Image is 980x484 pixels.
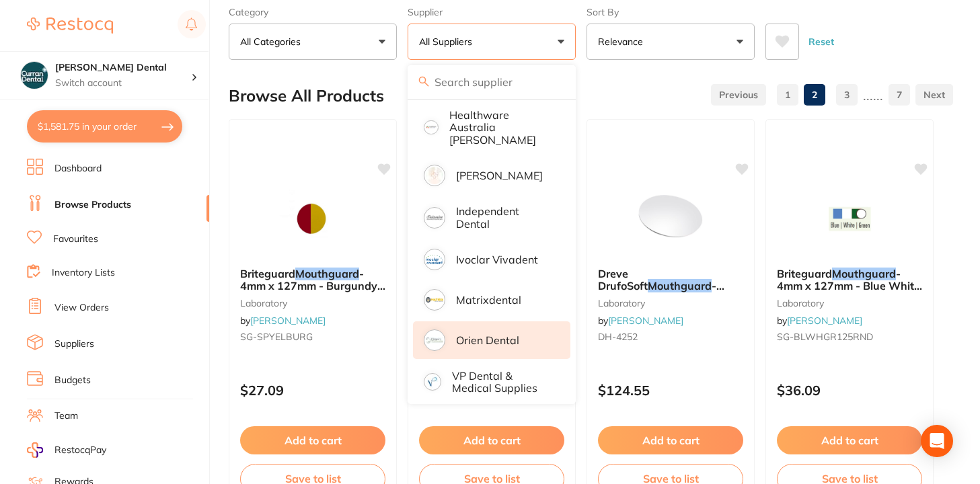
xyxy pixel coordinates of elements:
[598,382,743,398] p: $124.55
[21,62,48,89] img: Curran Dental
[240,426,385,454] button: Add to cart
[426,331,443,349] img: Orien dental
[295,267,359,280] em: Mouthguard
[627,190,714,257] img: Dreve DrufoSoft Mouthguard - Clear - 120 x 1.5mm, 20-Pack
[777,81,798,108] a: 1
[408,24,576,60] button: All Suppliers
[250,315,326,327] a: [PERSON_NAME]
[587,6,755,18] label: Sort By
[921,425,953,457] div: Open Intercom Messenger
[456,253,538,266] p: Ivoclar Vivadent
[598,298,743,309] small: laboratory
[240,315,326,327] span: by
[426,122,437,133] img: Healthware Australia Ridley
[456,294,521,306] p: Matrixdental
[608,315,683,327] a: [PERSON_NAME]
[55,61,191,75] h4: Curran Dental
[240,35,306,48] p: All Categories
[240,268,385,292] b: Briteguard Mouthguard - 4mm x 127mm - Burgundy Yellow - Square
[54,444,106,457] span: RestocqPay
[426,167,443,184] img: Henry Schein Halas
[54,409,78,423] a: Team
[53,233,98,246] a: Favourites
[426,375,439,389] img: VP Dental & Medical Supplies
[426,291,443,309] img: Matrixdental
[648,279,712,292] em: Mouthguard
[777,331,873,343] span: SG-BLWHGR125RND
[408,65,576,99] input: Search supplier
[240,382,385,398] p: $27.09
[587,24,755,60] button: Relevance
[54,374,91,387] a: Budgets
[54,198,131,212] a: Browse Products
[806,190,893,257] img: Briteguard Mouthguard - 4mm x 127mm - Blue White Green - Round
[452,370,552,395] p: VP Dental & Medical Supplies
[598,267,648,292] span: Dreve DrufoSoft
[27,442,43,458] img: RestocqPay
[229,87,384,106] h2: Browse All Products
[787,315,862,327] a: [PERSON_NAME]
[598,315,683,327] span: by
[777,298,922,309] small: laboratory
[27,17,113,34] img: Restocq Logo
[598,331,638,343] span: DH-4252
[426,209,443,227] img: Independent Dental
[240,267,385,305] span: - 4mm x 127mm - Burgundy [GEOGRAPHIC_DATA]
[777,268,922,292] b: Briteguard Mouthguard - 4mm x 127mm - Blue White Green - Round
[598,268,743,292] b: Dreve DrufoSoft Mouthguard - Clear - 120 x 1.5mm, 20-Pack
[240,267,295,280] span: Briteguard
[419,35,478,48] p: All Suppliers
[456,169,543,182] p: [PERSON_NAME]
[777,267,922,305] span: - 4mm x 127mm - Blue White Green - Round
[240,298,385,309] small: laboratory
[777,426,922,454] button: Add to cart
[229,6,397,18] label: Category
[777,382,922,398] p: $36.09
[240,331,313,343] span: SG-SPYELBURG
[598,35,648,48] p: Relevance
[804,81,825,108] a: 2
[269,190,356,257] img: Briteguard Mouthguard - 4mm x 127mm - Burgundy Yellow - Square
[229,24,397,60] button: All Categories
[55,77,191,90] p: Switch account
[832,267,896,280] em: Mouthguard
[419,426,564,454] button: Add to cart
[27,10,113,41] a: Restocq Logo
[777,267,832,280] span: Briteguard
[54,337,94,351] a: Suppliers
[836,81,858,108] a: 3
[408,6,576,18] label: Supplier
[52,266,115,280] a: Inventory Lists
[426,251,443,268] img: Ivoclar Vivadent
[777,315,862,327] span: by
[804,24,838,60] button: Reset
[456,205,552,230] p: Independent Dental
[889,81,910,108] a: 7
[598,426,743,454] button: Add to cart
[449,109,552,146] p: Healthware Australia [PERSON_NAME]
[27,110,182,143] button: $1,581.75 in your order
[863,87,883,103] p: ......
[54,162,102,175] a: Dashboard
[27,442,106,458] a: RestocqPay
[456,334,519,346] p: Orien dental
[54,301,109,315] a: View Orders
